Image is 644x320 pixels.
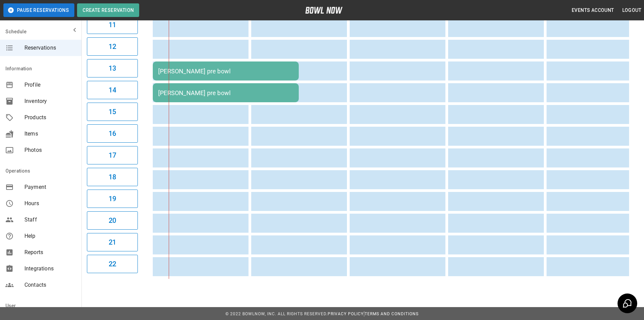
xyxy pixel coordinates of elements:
[87,37,138,56] button: 12
[109,19,116,30] h6: 11
[87,124,138,143] button: 16
[305,7,343,14] img: logo
[87,255,138,273] button: 22
[158,89,293,96] div: [PERSON_NAME] pre bowl
[109,172,116,182] h6: 18
[109,41,116,52] h6: 12
[158,68,293,75] div: [PERSON_NAME] pre bowl
[87,146,138,164] button: 17
[77,3,139,17] button: Create Reservation
[24,183,76,191] span: Payment
[87,168,138,186] button: 18
[109,85,116,95] h6: 14
[87,81,138,99] button: 14
[109,150,116,161] h6: 17
[109,63,116,74] h6: 13
[87,190,138,208] button: 19
[87,103,138,121] button: 15
[24,81,76,89] span: Profile
[3,3,74,17] button: Pause Reservations
[620,4,644,17] button: Logout
[24,199,76,208] span: Hours
[87,211,138,230] button: 20
[24,281,76,289] span: Contacts
[109,193,116,204] h6: 19
[24,248,76,256] span: Reports
[24,130,76,138] span: Items
[569,4,617,17] button: Events Account
[109,259,116,269] h6: 22
[24,44,76,52] span: Reservations
[24,146,76,154] span: Photos
[225,312,328,316] span: © 2022 BowlNow, Inc. All Rights Reserved.
[109,215,116,226] h6: 20
[365,312,419,316] a: Terms and Conditions
[24,113,76,122] span: Products
[24,232,76,240] span: Help
[24,216,76,224] span: Staff
[109,106,116,117] h6: 15
[24,265,76,273] span: Integrations
[109,237,116,248] h6: 21
[328,312,364,316] a: Privacy Policy
[109,128,116,139] h6: 16
[87,233,138,251] button: 21
[24,97,76,105] span: Inventory
[87,16,138,34] button: 11
[87,59,138,77] button: 13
